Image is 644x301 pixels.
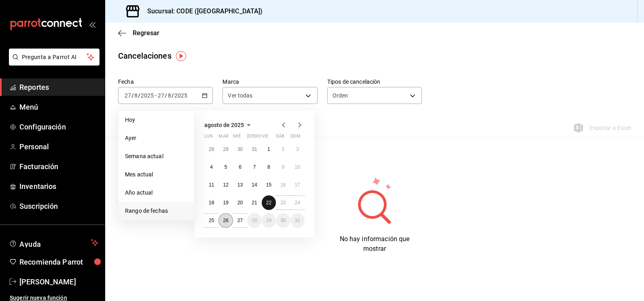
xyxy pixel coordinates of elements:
button: 9 de agosto de 2025 [276,160,290,174]
button: open_drawer_menu [89,21,95,28]
abbr: 18 de agosto de 2025 [209,200,214,206]
abbr: 5 de agosto de 2025 [225,164,227,170]
abbr: 31 de julio de 2025 [252,146,257,152]
span: [PERSON_NAME] [19,276,98,287]
span: Regresar [133,29,159,37]
span: Pregunta a Parrot AI [22,53,87,61]
input: ---- [140,92,154,99]
abbr: 20 de agosto de 2025 [237,200,243,206]
abbr: sábado [276,134,284,142]
abbr: 8 de agosto de 2025 [267,164,270,170]
abbr: jueves [247,134,295,142]
img: Tooltip marker [176,51,186,61]
abbr: 3 de agosto de 2025 [296,146,299,152]
abbr: 14 de agosto de 2025 [252,182,257,188]
button: 19 de agosto de 2025 [218,195,233,210]
span: Hoy [125,116,188,124]
abbr: 30 de agosto de 2025 [280,218,286,223]
button: 21 de agosto de 2025 [247,195,261,210]
button: 30 de agosto de 2025 [276,213,290,228]
a: Pregunta a Parrot AI [6,59,100,67]
span: Ver todas [228,91,252,100]
button: Pregunta a Parrot AI [9,49,100,66]
button: 20 de agosto de 2025 [233,195,247,210]
h3: Sucursal: CODE ([GEOGRAPHIC_DATA]) [141,6,263,16]
span: Suscripción [19,201,98,212]
button: Regresar [118,29,159,37]
button: 31 de agosto de 2025 [290,213,305,228]
abbr: 16 de agosto de 2025 [280,182,286,188]
span: agosto de 2025 [204,122,244,128]
abbr: 25 de agosto de 2025 [209,218,214,223]
abbr: 10 de agosto de 2025 [295,164,300,170]
button: 23 de agosto de 2025 [276,195,290,210]
abbr: 19 de agosto de 2025 [223,200,228,206]
button: 24 de agosto de 2025 [290,195,305,210]
span: Año actual [125,189,188,197]
button: 28 de agosto de 2025 [247,213,261,228]
span: / [172,92,174,99]
abbr: 26 de agosto de 2025 [223,218,228,223]
span: Mes actual [125,170,188,179]
label: Marca [222,79,317,85]
button: 13 de agosto de 2025 [233,178,247,192]
span: Ayer [125,134,188,142]
button: 6 de agosto de 2025 [233,160,247,174]
abbr: 31 de agosto de 2025 [295,218,300,223]
span: Facturación [19,161,98,172]
input: ---- [174,92,188,99]
button: 7 de agosto de 2025 [247,160,261,174]
span: / [165,92,167,99]
button: 2 de agosto de 2025 [276,142,290,157]
button: 8 de agosto de 2025 [262,160,276,174]
button: 17 de agosto de 2025 [290,178,305,192]
button: 4 de agosto de 2025 [204,160,218,174]
span: Semana actual [125,152,188,161]
span: Ayuda [19,238,88,248]
abbr: 6 de agosto de 2025 [239,164,241,170]
abbr: 9 de agosto de 2025 [282,164,284,170]
abbr: 11 de agosto de 2025 [209,182,214,188]
abbr: 21 de agosto de 2025 [252,200,257,206]
button: 10 de agosto de 2025 [290,160,305,174]
abbr: 29 de agosto de 2025 [266,218,271,223]
div: Cancelaciones [118,50,172,62]
button: 16 de agosto de 2025 [276,178,290,192]
span: Inventarios [19,181,98,192]
abbr: 28 de agosto de 2025 [252,218,257,223]
button: 28 de julio de 2025 [204,142,218,157]
span: Recomienda Parrot [19,256,98,267]
abbr: 2 de agosto de 2025 [282,146,284,152]
input: -- [167,92,172,99]
label: Fecha [118,79,213,85]
button: 30 de julio de 2025 [233,142,247,157]
button: 5 de agosto de 2025 [218,160,233,174]
button: 31 de julio de 2025 [247,142,261,157]
button: 15 de agosto de 2025 [262,178,276,192]
abbr: 12 de agosto de 2025 [223,182,228,188]
abbr: 29 de julio de 2025 [223,146,228,152]
span: Orden [333,91,348,100]
abbr: 17 de agosto de 2025 [295,182,300,188]
abbr: viernes [262,134,268,142]
button: 14 de agosto de 2025 [247,178,261,192]
abbr: 22 de agosto de 2025 [266,200,271,206]
button: 25 de agosto de 2025 [204,213,218,228]
button: agosto de 2025 [204,120,254,130]
button: 3 de agosto de 2025 [290,142,305,157]
label: Tipos de cancelación [327,79,422,85]
span: Reportes [19,82,98,93]
span: Personal [19,141,98,152]
abbr: 27 de agosto de 2025 [237,218,243,223]
button: 26 de agosto de 2025 [218,213,233,228]
span: Configuración [19,121,98,132]
span: Menú [19,102,98,112]
abbr: 28 de julio de 2025 [209,146,214,152]
abbr: 1 de agosto de 2025 [267,146,270,152]
span: - [155,92,157,99]
input: -- [124,92,131,99]
span: Rango de fechas [125,207,188,215]
span: No hay información que mostrar [340,235,410,252]
button: 1 de agosto de 2025 [262,142,276,157]
abbr: 30 de julio de 2025 [237,146,243,152]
